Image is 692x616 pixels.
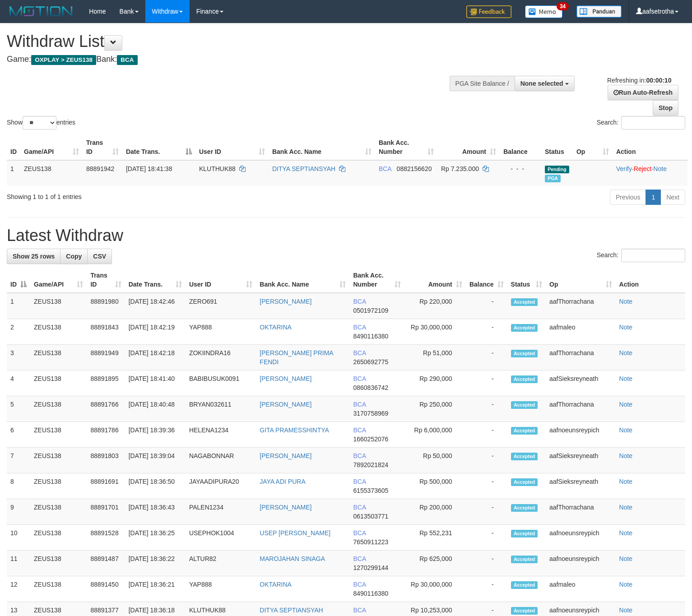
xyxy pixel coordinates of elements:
td: 9 [7,499,30,525]
td: - [466,396,507,422]
span: Accepted [511,453,538,460]
span: Marked by aafnoeunsreypich [545,175,561,182]
td: ALTUR82 [186,551,256,576]
span: Accepted [511,556,538,563]
a: USEP [PERSON_NAME] [260,529,330,537]
a: Next [660,190,685,205]
td: 5 [7,396,30,422]
td: 7 [7,448,30,473]
span: Show 25 rows [13,253,55,260]
span: BCA [353,478,366,485]
td: · · [613,160,687,186]
span: 34 [557,2,569,10]
a: DITYA SEPTIANSYAH [260,607,323,614]
a: Verify [616,165,632,172]
td: 88891487 [87,551,125,576]
h4: Game: Bank: [7,55,452,64]
h1: Withdraw List [7,32,452,51]
th: Bank Acc. Name: activate to sort column ascending [256,267,349,293]
td: [DATE] 18:39:36 [125,422,186,448]
span: Copy 3170758969 to clipboard [353,410,388,417]
td: - [466,319,507,345]
td: aafSieksreyneath [546,371,616,396]
td: [DATE] 18:39:04 [125,448,186,473]
a: CSV [87,249,112,264]
td: [DATE] 18:40:48 [125,396,186,422]
th: User ID: activate to sort column ascending [195,134,269,160]
a: Note [619,555,633,562]
th: Amount: activate to sort column ascending [404,267,466,293]
span: BCA [353,426,366,434]
span: Accepted [511,401,538,409]
a: [PERSON_NAME] PRIMA FENDI [260,349,333,366]
th: ID [7,134,20,160]
td: ZERO691 [186,293,256,319]
span: Accepted [511,298,538,306]
td: 88891949 [87,345,125,371]
a: Note [619,401,633,408]
div: Showing 1 to 1 of 1 entries [7,189,282,201]
span: Accepted [511,607,538,615]
span: Copy 2650692775 to clipboard [353,358,388,366]
img: MOTION_logo.png [7,5,75,18]
span: Copy 1660252076 to clipboard [353,435,388,443]
span: BCA [117,55,137,65]
td: 11 [7,551,30,576]
a: Note [619,298,633,305]
td: [DATE] 18:36:21 [125,576,186,602]
a: Note [619,581,633,588]
td: Rp 500,000 [404,473,466,499]
td: aafmaleo [546,319,616,345]
a: Note [619,452,633,459]
span: BCA [353,607,366,614]
a: Run Auto-Refresh [608,85,678,100]
td: - [466,345,507,371]
span: BCA [353,324,366,331]
span: Copy [66,253,82,260]
td: 10 [7,525,30,551]
td: [DATE] 18:36:22 [125,551,186,576]
a: [PERSON_NAME] [260,401,311,408]
td: ZOKIINDRA16 [186,345,256,371]
button: None selected [515,76,575,91]
span: Refreshing in: [607,77,671,84]
span: Copy 7650911223 to clipboard [353,538,388,546]
td: USEPHOK1004 [186,525,256,551]
td: 88891786 [87,422,125,448]
td: - [466,371,507,396]
td: ZEUS138 [30,576,87,602]
a: [PERSON_NAME] [260,375,311,382]
td: Rp 30,000,000 [404,319,466,345]
td: ZEUS138 [30,422,87,448]
span: 88891942 [86,165,114,172]
th: Bank Acc. Name: activate to sort column ascending [269,134,375,160]
span: Accepted [511,478,538,486]
select: Showentries [23,116,56,130]
td: 4 [7,371,30,396]
td: aafSieksreyneath [546,448,616,473]
td: - [466,473,507,499]
td: 88891766 [87,396,125,422]
span: Copy 0501972109 to clipboard [353,307,388,314]
th: Game/API: activate to sort column ascending [20,134,83,160]
span: Accepted [511,581,538,589]
a: GITA PRAMESSHINTYA [260,426,329,434]
span: Copy 8490116380 to clipboard [353,333,388,340]
th: Date Trans.: activate to sort column ascending [125,267,186,293]
td: - [466,422,507,448]
td: aafnoeunsreypich [546,525,616,551]
a: Previous [610,190,646,205]
a: Copy [60,249,88,264]
a: OKTARINA [260,324,292,331]
a: [PERSON_NAME] [260,504,311,511]
span: CSV [93,253,106,260]
img: Feedback.jpg [466,5,511,18]
td: 6 [7,422,30,448]
a: DITYA SEPTIANSYAH [272,165,335,172]
td: ZEUS138 [30,525,87,551]
td: ZEUS138 [30,396,87,422]
th: Game/API: activate to sort column ascending [30,267,87,293]
td: aafnoeunsreypich [546,422,616,448]
a: Note [619,504,633,511]
a: Show 25 rows [7,249,60,264]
